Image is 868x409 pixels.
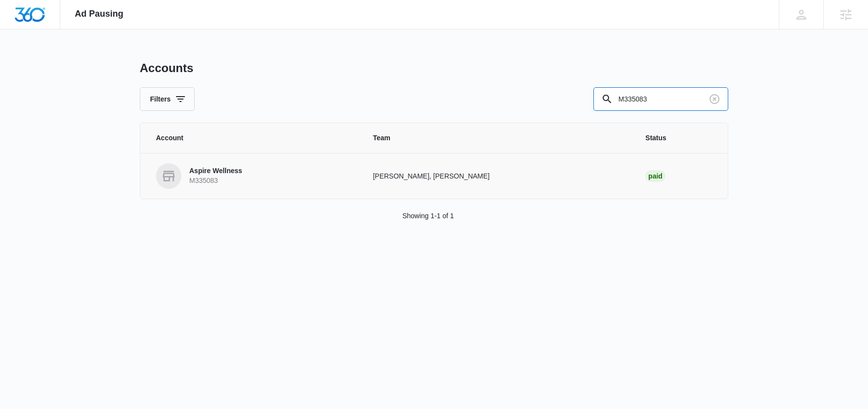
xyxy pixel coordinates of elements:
span: Team [373,133,622,143]
button: Filters [140,87,195,111]
span: Status [645,133,712,143]
p: M335083 [189,176,242,186]
button: Clear [707,91,722,107]
div: Paid [645,170,665,182]
span: Account [156,133,349,143]
p: [PERSON_NAME], [PERSON_NAME] [373,171,622,181]
span: Ad Pausing [75,9,124,19]
input: Search By Account Number [593,87,728,111]
a: Aspire WellnessM335083 [156,163,349,189]
p: Showing 1-1 of 1 [402,211,454,221]
h1: Accounts [140,61,193,76]
p: Aspire Wellness [189,166,242,176]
